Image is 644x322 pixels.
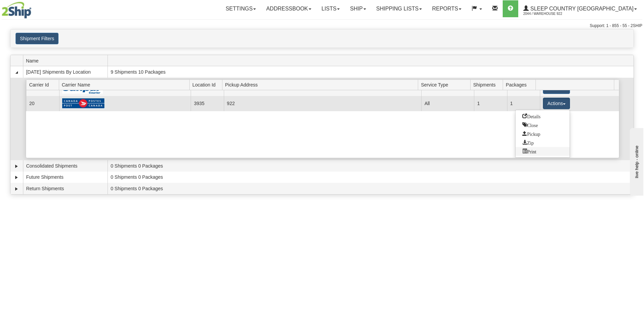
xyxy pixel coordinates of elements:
[522,122,538,127] span: Close
[261,0,316,17] a: Addressbook
[371,0,427,17] a: Shipping lists
[473,79,503,90] span: Shipments
[26,55,108,66] span: Name
[523,10,574,17] span: 2044 / Warehouse 922
[2,2,31,19] img: logo2044.jpg
[516,147,570,156] a: Print or Download All Shipping Documents in one file
[16,33,58,44] button: Shipment Filters
[628,126,643,195] iframe: chat widget
[5,6,63,11] div: live help - online
[220,0,261,17] a: Settings
[13,185,20,192] a: Expand
[62,79,190,90] span: Carrier Name
[108,160,634,172] td: 0 Shipments 0 Packages
[13,163,20,170] a: Expand
[62,98,105,109] img: Canada Post
[518,0,642,17] a: Sleep Country [GEOGRAPHIC_DATA] 2044 / Warehouse 922
[522,131,540,136] span: Pickup
[316,0,345,17] a: Lists
[522,140,533,145] span: Zip
[522,149,536,153] span: Print
[13,174,20,181] a: Expand
[23,183,108,194] td: Return Shipments
[23,172,108,183] td: Future Shipments
[421,79,470,90] span: Service Type
[516,112,570,121] a: Go to Details view
[345,0,371,17] a: Ship
[26,96,59,111] td: 20
[522,114,541,118] span: Details
[516,121,570,129] a: Close this group
[224,96,422,111] td: 922
[108,66,634,78] td: 9 Shipments 10 Packages
[516,138,570,147] a: Zip and Download All Shipping Documents
[543,98,570,109] button: Actions
[108,183,634,194] td: 0 Shipments 0 Packages
[421,96,474,111] td: All
[13,69,20,76] a: Collapse
[225,79,418,90] span: Pickup Address
[427,0,467,17] a: Reports
[529,6,634,11] span: Sleep Country [GEOGRAPHIC_DATA]
[191,96,223,111] td: 3935
[23,160,108,172] td: Consolidated Shipments
[506,79,535,90] span: Packages
[2,23,642,29] div: Support: 1 - 855 - 55 - 2SHIP
[507,96,540,111] td: 1
[474,96,507,111] td: 1
[516,129,570,138] a: Request a carrier pickup
[108,172,634,183] td: 0 Shipments 0 Packages
[192,79,222,90] span: Location Id
[29,79,59,90] span: Carrier Id
[23,66,108,78] td: [DATE] Shipments By Location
